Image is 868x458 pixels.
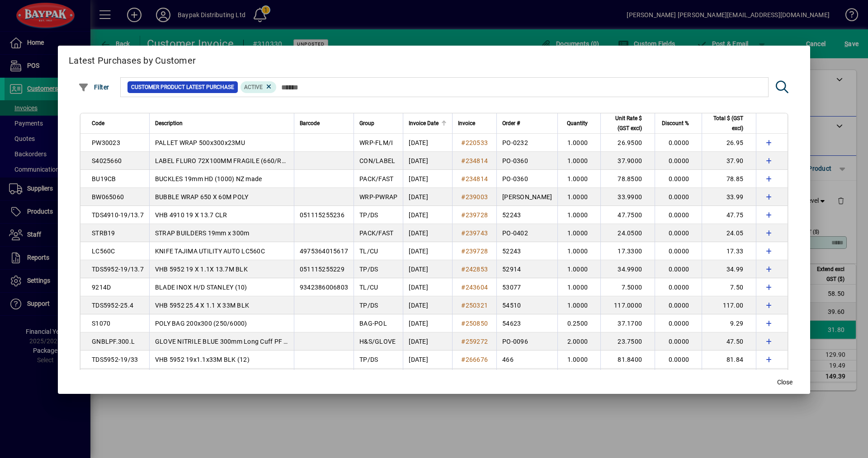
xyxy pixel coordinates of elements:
span: # [461,139,465,146]
td: 53077 [496,278,557,296]
span: S4025660 [92,157,122,164]
td: [DATE] [403,332,452,351]
mat-chip: Product Activation Status: Active [241,81,277,93]
td: 24.0500 [600,224,655,242]
div: Description [155,118,288,128]
span: GLOVE NITRILE BLUE 300mm Long Cuff PF LARGE (50) [155,338,318,345]
span: VHB 5952 19x1.1x33M BLK (12) [155,356,250,363]
td: PO-0402 [496,224,557,242]
td: 52914 [496,260,557,278]
span: CON/LABEL [359,157,395,164]
span: VHB 5952 25.4 X 1.1 X 33M BLK [155,302,249,309]
span: TP/DS [359,302,378,309]
td: 25.2500 [600,369,655,387]
td: 17.33 [702,242,756,260]
span: 242853 [466,266,488,273]
td: [DATE] [403,260,452,278]
span: 239003 [466,193,488,201]
td: 7.5000 [600,278,655,296]
td: 1.0000 [557,242,600,260]
span: TP/DS [359,356,378,363]
div: Barcode [300,118,348,128]
span: STRAP BUILDERS 19mm x 300m [155,229,250,237]
button: Filter [76,79,112,95]
span: VHB 4910 19 X 13.7 CLR [155,211,227,219]
span: TP/DS [359,266,378,273]
span: 9342386006803 [300,284,348,291]
span: Invoice [458,118,475,128]
a: #234814 [458,174,491,184]
td: 47.7500 [600,206,655,224]
span: 243604 [466,284,488,291]
td: 0.0000 [655,134,702,152]
td: 0.0000 [655,152,702,170]
button: Close [770,374,799,390]
td: 37.90 [702,152,756,170]
span: 4975364015617 [300,248,348,255]
td: 1.0000 [557,170,600,188]
span: Order # [502,118,520,128]
td: 7.50 [702,278,756,296]
span: Discount % [662,118,689,128]
td: 54623 [496,314,557,332]
span: H&S/GLOVE [359,338,396,345]
td: [DATE] [403,314,452,332]
span: # [461,157,465,164]
span: LABEL FLURO 72X100MM FRAGILE (660/ROLL) (24) [155,157,310,164]
td: [DATE] [403,188,452,206]
span: TDS5952-19/13.7 [92,266,144,273]
td: 0.0000 [655,170,702,188]
span: WRP-PWRAP [359,193,397,201]
td: 1.0000 [557,134,600,152]
span: POLY BAG 200x300 (250/6000) [155,320,247,327]
div: Code [92,118,144,128]
td: 0.0000 [655,188,702,206]
span: # [461,302,465,309]
span: Quantity [567,118,588,128]
td: [PERSON_NAME] [496,188,557,206]
span: Description [155,118,183,128]
span: BUCKLES 19mm HD (1000) NZ made [155,175,262,182]
span: PACK/FAST [359,229,393,237]
span: BLADE INOX H/D STANLEY (10) [155,284,247,291]
td: 1.0000 [557,224,600,242]
td: 33.99 [702,188,756,206]
td: 0.0000 [655,206,702,224]
td: 0.0000 [655,260,702,278]
a: #239003 [458,192,491,202]
td: 0.0000 [655,278,702,296]
span: BAG-POL [359,320,387,327]
td: PO-0096 [496,332,557,351]
span: # [461,175,465,182]
span: Unit Rate $ (GST excl) [606,113,642,133]
td: 1.0000 [557,278,600,296]
td: [DATE] [403,296,452,314]
td: 81.8400 [600,351,655,369]
span: Group [359,118,374,128]
span: STRB19 [92,229,115,237]
span: # [461,284,465,291]
span: PACK/FAST [359,175,393,182]
span: VHB 5952 19 X 1.1X 13.7M BLK [155,266,248,273]
h2: Latest Purchases by Customer [58,46,810,72]
span: TL/CU [359,248,378,255]
a: #250321 [458,300,491,310]
span: # [461,248,465,255]
span: 220533 [466,139,488,146]
span: LC560C [92,248,115,255]
td: 117.00 [702,296,756,314]
span: # [461,320,465,327]
span: 250321 [466,302,488,309]
td: 0.0000 [655,242,702,260]
span: BW065060 [92,193,124,201]
td: 78.85 [702,170,756,188]
span: Active [244,84,263,90]
td: 54510 [496,296,557,314]
div: Quantity [563,118,596,128]
td: 0.0000 [655,296,702,314]
span: 250850 [466,320,488,327]
td: [DATE] [403,224,452,242]
td: 0.2500 [557,314,600,332]
td: 0.0000 [655,314,702,332]
td: 33.9900 [600,188,655,206]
